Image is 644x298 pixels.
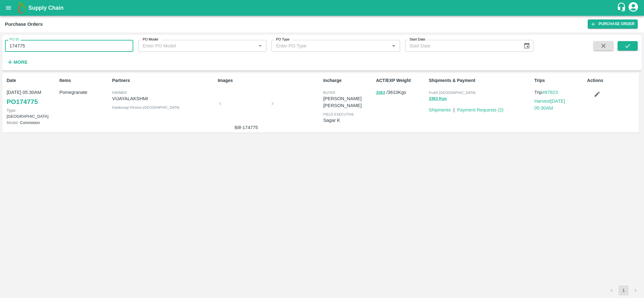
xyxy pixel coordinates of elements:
[588,19,638,29] a: Purchase Order
[376,89,426,96] p: / 3610 Kgs
[429,107,451,112] a: Shipments
[16,2,28,14] img: logo
[218,77,321,84] p: Images
[256,42,264,50] button: Open
[28,5,63,11] b: Supply Chain
[534,99,565,111] a: Harvest[DATE] 05:30AM
[521,40,533,52] button: Choose date
[59,89,110,96] p: Pomegranate
[59,77,110,84] p: Items
[619,285,629,295] button: page 1
[617,2,628,14] div: customer-support
[534,77,585,84] p: Trips
[112,77,215,84] p: Partners
[534,89,585,96] p: Trip
[7,108,16,113] span: Type:
[112,91,127,95] span: Farmer
[323,95,373,109] p: [PERSON_NAME] [PERSON_NAME]
[5,57,29,68] button: More
[587,77,637,84] p: Actions
[405,40,518,52] input: Start Date
[14,60,28,65] strong: More
[376,77,426,84] p: ACT/EXP Weight
[376,89,385,96] button: 3363
[429,77,532,84] p: Shipments & Payment
[542,90,558,95] a: #87823
[143,37,158,42] label: PO Model
[628,1,639,14] div: account of current user
[112,106,179,109] span: Kalaburagi Division , [GEOGRAPHIC_DATA]
[323,77,373,84] p: Incharge
[7,96,38,107] a: PO174775
[1,1,16,15] button: open drawer
[323,112,354,116] span: field executive
[9,37,19,42] label: PO ID
[7,77,57,84] p: Date
[7,120,57,126] p: Commision
[451,104,454,113] div: |
[276,37,289,42] label: PO Type
[7,89,57,96] p: [DATE] 05:30AM
[5,40,133,52] input: Enter PO ID
[7,120,19,125] span: Model:
[457,107,504,112] a: Payment Requests (2)
[429,95,447,102] button: 3363 Kgs
[323,91,335,95] span: buyer
[410,37,425,42] label: Start Date
[140,42,246,50] input: Enter PO Model
[112,95,215,102] p: VIJAYALAKSHMI
[5,20,43,28] div: Purchase Orders
[273,42,379,50] input: Enter PO Type
[429,91,476,95] span: FruitX [GEOGRAPHIC_DATA]
[7,107,57,119] p: [GEOGRAPHIC_DATA]
[28,3,617,12] a: Supply Chain
[389,42,398,50] button: Open
[606,285,641,295] nav: pagination navigation
[223,124,270,131] p: Bill-174775
[323,117,373,124] p: Sagar K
